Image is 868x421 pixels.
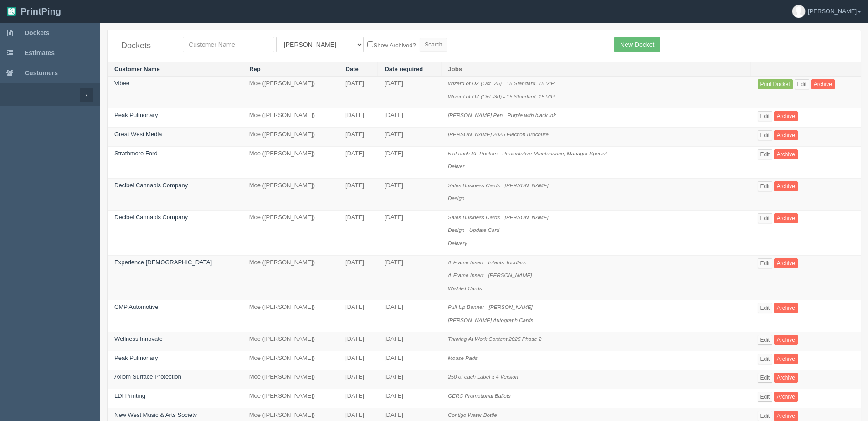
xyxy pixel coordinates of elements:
i: Sales Business Cards - [PERSON_NAME] [448,214,549,220]
td: [DATE] [378,178,441,210]
a: Customer Name [114,66,160,72]
i: GERC Promotional Ballots [448,393,511,399]
span: Dockets [25,29,49,36]
td: [DATE] [378,370,441,389]
td: [DATE] [378,146,441,178]
td: [DATE] [339,332,378,351]
span: Estimates [25,49,55,56]
td: [DATE] [339,300,378,332]
input: Search [420,38,447,51]
td: [DATE] [339,370,378,389]
a: Archive [774,111,798,121]
td: [DATE] [339,146,378,178]
td: Moe ([PERSON_NAME]) [242,128,339,147]
th: Jobs [441,62,750,77]
a: Strathmore Ford [114,150,158,157]
i: 250 of each Label x 4 Version [448,374,518,380]
td: [DATE] [339,108,378,128]
a: Edit [795,79,810,89]
i: Delivery [448,240,467,246]
a: Archive [811,79,835,89]
a: Archive [774,181,798,191]
a: Archive [774,258,798,268]
a: New Docket [614,37,660,52]
a: Vibee [114,80,129,87]
td: [DATE] [339,210,378,255]
span: Customers [25,69,58,77]
a: Edit [758,335,773,345]
td: [DATE] [339,178,378,210]
h4: Dockets [121,41,169,51]
i: Mouse Pads [448,355,478,361]
a: Archive [774,373,798,383]
a: Great West Media [114,131,162,138]
i: A-Frame Insert - Infants Toddlers [448,259,526,265]
a: New West Music & Arts Society [114,411,197,418]
input: Customer Name [183,37,274,52]
a: Archive [774,392,798,402]
td: Moe ([PERSON_NAME]) [242,351,339,370]
td: [DATE] [378,332,441,351]
a: Archive [774,130,798,140]
a: Edit [758,149,773,159]
td: [DATE] [339,255,378,300]
i: A-Frame Insert - [PERSON_NAME] [448,272,532,278]
td: [DATE] [378,77,441,108]
img: avatar_default-7531ab5dedf162e01f1e0bb0964e6a185e93c5c22dfe317fb01d7f8cd2b1632c.jpg [792,5,805,18]
a: Edit [758,354,773,364]
i: Wishlist Cards [448,285,482,291]
td: Moe ([PERSON_NAME]) [242,210,339,255]
td: Moe ([PERSON_NAME]) [242,77,339,108]
a: Edit [758,258,773,268]
i: Sales Business Cards - [PERSON_NAME] [448,182,549,188]
td: Moe ([PERSON_NAME]) [242,108,339,128]
i: Deliver [448,163,464,169]
td: Moe ([PERSON_NAME]) [242,389,339,408]
a: Decibel Cannabis Company [114,214,188,221]
a: LDI Printing [114,392,145,399]
a: Archive [774,411,798,421]
td: Moe ([PERSON_NAME]) [242,300,339,332]
td: Moe ([PERSON_NAME]) [242,370,339,389]
a: Edit [758,392,773,402]
a: Edit [758,181,773,191]
input: Show Archived? [367,41,373,47]
a: Peak Pulmonary [114,112,158,118]
a: Edit [758,411,773,421]
a: Peak Pulmonary [114,354,158,361]
td: [DATE] [339,389,378,408]
td: [DATE] [378,389,441,408]
i: [PERSON_NAME] 2025 Election Brochure [448,131,549,137]
i: [PERSON_NAME] Autograph Cards [448,317,533,323]
td: [DATE] [378,108,441,128]
i: Wizard of OZ (Oct -25) - 15 Standard, 15 VIP [448,80,555,86]
a: Date [346,66,359,72]
a: Edit [758,213,773,223]
label: Show Archived? [367,40,416,50]
i: Pull-Up Banner - [PERSON_NAME] [448,304,533,310]
i: Wizard of OZ (Oct -30) - 15 Standard, 15 VIP [448,93,555,99]
td: [DATE] [378,128,441,147]
td: [DATE] [339,351,378,370]
a: Print Docket [758,79,793,89]
td: Moe ([PERSON_NAME]) [242,146,339,178]
td: [DATE] [339,77,378,108]
a: Edit [758,111,773,121]
i: Design [448,195,464,201]
td: Moe ([PERSON_NAME]) [242,255,339,300]
i: Thriving At Work Content 2025 Phase 2 [448,336,542,342]
a: Archive [774,213,798,223]
td: Moe ([PERSON_NAME]) [242,332,339,351]
i: Contigo Water Bottle [448,412,497,418]
img: logo-3e63b451c926e2ac314895c53de4908e5d424f24456219fb08d385ab2e579770.png [7,7,16,16]
td: [DATE] [378,300,441,332]
i: Design - Update Card [448,227,499,233]
a: Experience [DEMOGRAPHIC_DATA] [114,259,212,266]
a: Edit [758,303,773,313]
td: [DATE] [378,210,441,255]
a: Decibel Cannabis Company [114,182,188,189]
a: Wellness Innovate [114,335,163,342]
a: Archive [774,303,798,313]
a: Rep [249,66,261,72]
a: Archive [774,354,798,364]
